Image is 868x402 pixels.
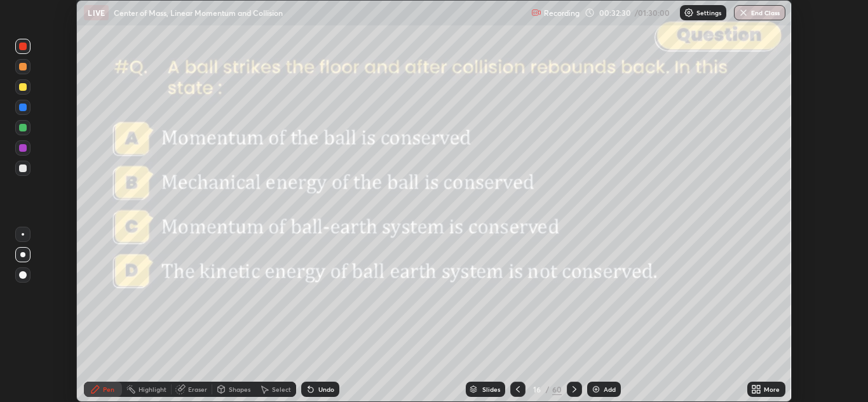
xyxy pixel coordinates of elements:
img: class-settings-icons [684,8,694,18]
div: Slides [482,386,500,392]
div: 60 [552,384,562,395]
p: LIVE [88,8,105,18]
div: Undo [318,386,334,392]
div: Shapes [229,386,250,392]
div: 16 [531,385,543,393]
div: Add [604,386,616,392]
img: end-class-cross [738,8,749,18]
div: / [546,385,550,393]
img: add-slide-button [591,384,601,394]
div: Pen [103,386,114,392]
button: End Class [734,5,785,20]
p: Settings [696,10,721,16]
p: Recording [544,8,580,18]
div: More [764,386,780,392]
div: Highlight [139,386,166,392]
div: Select [272,386,291,392]
p: Center of Mass, Linear Momentum and Collision [114,8,283,18]
img: recording.375f2c34.svg [531,8,541,18]
div: Eraser [188,386,207,392]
